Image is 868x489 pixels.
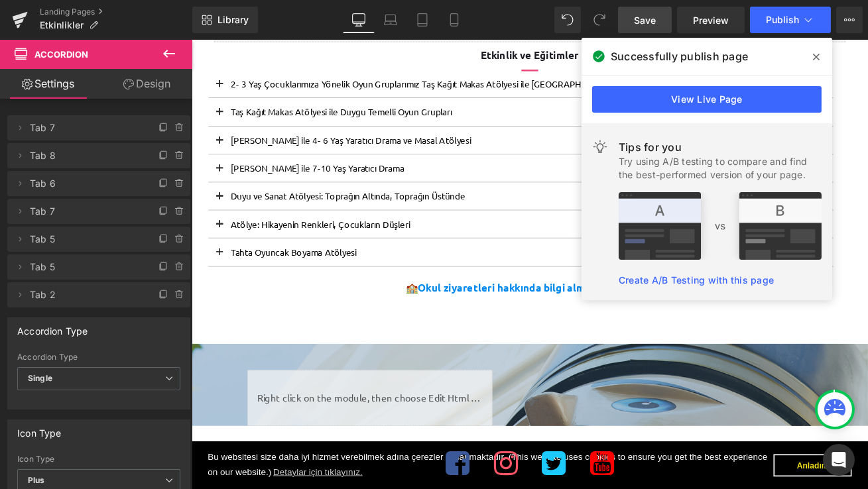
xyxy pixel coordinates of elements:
[46,80,735,92] p: Taş Kağıt Makas Atölyesi ile Duygu Temelli Oyun Grupları
[46,180,735,192] p: Duyu ve Sanat Atölyesi: Toprağın Altında, Toprağın Üstünde
[406,7,438,33] a: Tablet
[343,11,460,26] font: Etkinlik ve Eğitimler
[30,227,141,252] span: Tab 5
[17,353,180,362] div: Accordion Type
[43,284,773,305] h4: 🏫
[46,213,735,225] p: Atölye: Hikayenin Renkleri, Çocukların Düşleri
[375,7,406,33] a: Laptop
[34,49,88,60] span: Accordion
[40,20,84,30] span: Etkinlikler
[17,318,88,337] div: Accordion Type
[30,143,141,168] span: Tab 8
[217,14,249,26] span: Library
[619,155,822,182] div: Try using A/B testing to compare and find the best-performed version of your page.
[30,171,141,196] span: Tab 6
[438,7,470,33] a: Mobile
[836,7,863,33] button: More
[750,7,831,33] button: Publish
[586,7,613,33] button: Redo
[28,373,52,383] b: Single
[192,7,258,33] a: New Library
[592,139,608,155] img: light.svg
[17,455,180,464] div: Icon Type
[40,7,192,17] a: Landing Pages
[30,115,141,140] span: Tab 7
[677,7,745,33] a: Preview
[619,139,822,155] div: Tips for you
[592,86,822,113] a: View Live Page
[30,199,141,224] span: Tab 7
[554,7,581,33] button: Undo
[343,7,375,33] a: Desktop
[619,274,774,286] a: Create A/B Testing with this page
[634,13,656,27] span: Save
[30,254,141,280] span: Tab 5
[46,46,735,59] p: 2- 3 Yaş Çocuklarımıza Yönelik Oyun Gruplarımız Taş Kağıt Makas Atölyesi ile [GEOGRAPHIC_DATA]!
[619,192,822,260] img: tip.png
[30,282,141,307] span: Tab 2
[46,246,735,258] p: Tahta Oyuncak Boyama Atölyesi
[46,146,252,159] font: [PERSON_NAME] ile 7-10 Yaş Yaratıcı Drama
[611,48,748,64] span: Successfully publish page
[46,113,332,126] font: [PERSON_NAME] ile 4- 6 Yaş Yaratıcı Drama ve Masal Atölyesi
[17,420,62,439] div: Icon Type
[693,13,729,27] span: Preview
[28,475,45,485] b: Plus
[823,444,855,476] div: Open Intercom Messenger
[766,15,799,25] span: Publish
[269,286,562,301] a: Okul ziyaretleri hakkında bilgi almak için tıklayınız.
[99,69,195,99] a: Design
